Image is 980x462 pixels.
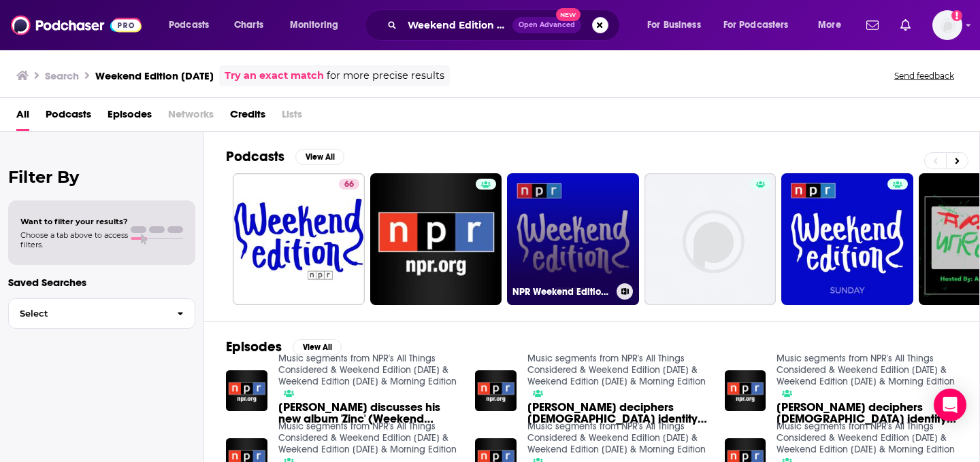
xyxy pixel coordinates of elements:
[95,69,214,82] h3: Weekend Edition [DATE]
[527,353,706,387] a: Music segments from NPR's All Things Considered & Weekend Edition Saturday & Weekend Edition Sund...
[339,179,359,190] a: 66
[278,353,457,387] a: Music segments from NPR's All Things Considered & Weekend Edition Saturday & Weekend Edition Sund...
[527,421,706,455] a: Music segments from NPR's All Things Considered & Weekend Edition Saturday & Weekend Edition Sund...
[723,16,789,35] span: For Podcasters
[8,298,195,329] button: Select
[20,230,128,249] span: Choose a tab above to access filters.
[861,14,884,37] a: Show notifications dropdown
[932,10,962,40] span: Logged in as megcassidy
[932,10,962,40] button: Show profile menu
[226,370,267,412] img: Gallant discusses his new album 'Zinc' (Weekend Edition Sunday)
[777,421,955,455] a: Music segments from NPR's All Things Considered & Weekend Edition Saturday & Weekend Edition Sund...
[234,16,263,35] span: Charts
[895,14,916,37] a: Show notifications dropdown
[159,14,227,36] button: open menu
[282,103,302,131] span: Lists
[327,68,444,84] span: for more precise results
[225,68,324,84] a: Try an exact match
[293,339,342,355] button: View All
[647,16,701,35] span: For Business
[226,338,282,355] h2: Episodes
[519,22,575,29] span: Open Advanced
[512,17,581,33] button: Open AdvancedNew
[233,173,365,305] a: 66
[527,402,708,425] a: Olly Alexander deciphers queer identity on 'Polari' (Weekend Edition Sunday)
[8,167,195,187] h2: Filter By
[280,14,356,36] button: open menu
[475,370,517,412] img: Olly Alexander deciphers queer identity on 'Polari' (Weekend Edition Sunday)
[777,402,958,425] a: Olly Alexander deciphers queer identity on Polari (Weekend Edition Sunday)
[527,402,708,425] span: [PERSON_NAME] deciphers [DEMOGRAPHIC_DATA] identity on 'Polari' (Weekend Edition [DATE])
[890,70,958,82] button: Send feedback
[16,103,29,131] a: All
[808,14,858,36] button: open menu
[9,309,166,318] span: Select
[512,286,611,298] h3: NPR Weekend Edition [DATE]
[818,16,841,35] span: More
[169,16,209,35] span: Podcasts
[225,14,272,36] a: Charts
[278,402,459,425] a: Gallant discusses his new album 'Zinc' (Weekend Edition Sunday)
[168,103,214,131] span: Networks
[402,14,512,36] input: Search podcasts, credits, & more...
[378,10,633,41] div: Search podcasts, credits, & more...
[46,103,91,131] a: Podcasts
[290,16,338,35] span: Monitoring
[278,421,457,455] a: Music segments from NPR's All Things Considered & Weekend Edition Saturday & Weekend Edition Sund...
[20,217,128,226] span: Want to filter your results?
[108,103,152,131] a: Episodes
[230,103,265,131] a: Credits
[295,149,344,165] button: View All
[715,14,808,36] button: open menu
[556,8,581,21] span: New
[11,12,142,38] img: Podchaser - Follow, Share and Rate Podcasts
[278,402,459,425] span: [PERSON_NAME] discusses his new album 'Zinc' (Weekend Edition [DATE])
[932,10,962,40] img: User Profile
[344,178,354,192] span: 66
[226,148,344,165] a: PodcastsView All
[8,276,195,289] p: Saved Searches
[45,69,79,82] h3: Search
[725,370,766,412] img: Olly Alexander deciphers queer identity on Polari (Weekend Edition Sunday)
[777,402,958,425] span: [PERSON_NAME] deciphers [DEMOGRAPHIC_DATA] identity on Polari (Weekend Edition [DATE])
[226,338,342,355] a: EpisodesView All
[777,353,955,387] a: Music segments from NPR's All Things Considered & Weekend Edition Saturday & Weekend Edition Sund...
[934,389,966,421] div: Open Intercom Messenger
[638,14,718,36] button: open menu
[951,10,962,21] svg: Add a profile image
[507,173,639,305] a: NPR Weekend Edition [DATE]
[226,148,284,165] h2: Podcasts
